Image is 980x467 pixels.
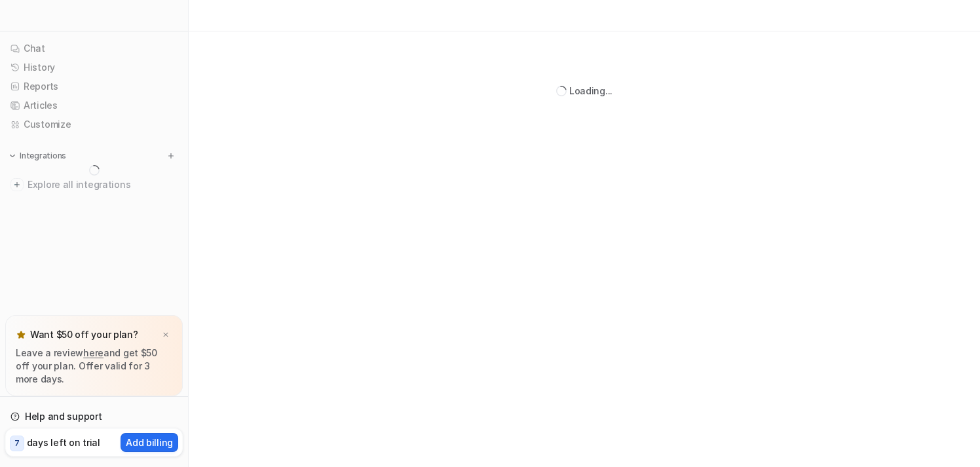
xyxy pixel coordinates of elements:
img: star [16,329,26,340]
p: Integrations [20,151,66,161]
a: here [83,347,104,358]
span: Explore all integrations [28,174,178,195]
img: explore all integrations [10,178,24,191]
button: Add billing [121,433,178,452]
img: menu_add.svg [166,151,176,160]
p: days left on trial [27,436,100,449]
a: Chat [5,39,183,58]
a: Reports [5,77,183,96]
p: Add billing [126,436,173,449]
button: Integrations [5,149,70,162]
img: x [162,331,170,339]
a: Help and support [5,407,183,426]
a: Articles [5,96,183,115]
a: Explore all integrations [5,176,183,194]
p: Leave a review and get $50 off your plan. Offer valid for 3 more days. [16,346,172,386]
a: Customize [5,115,183,134]
div: Loading... [569,84,612,98]
p: Want $50 off your plan? [30,328,138,341]
p: 7 [14,438,20,449]
a: History [5,58,183,77]
img: expand menu [8,151,17,160]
